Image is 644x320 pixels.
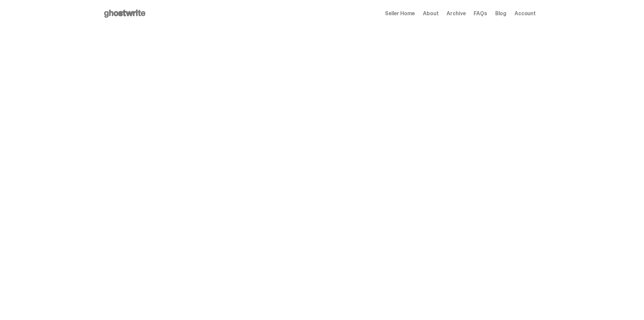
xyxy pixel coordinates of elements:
[495,11,506,16] a: Blog
[385,11,415,16] a: Seller Home
[474,11,487,16] a: FAQs
[515,11,536,16] a: Account
[447,11,466,16] a: Archive
[423,11,438,16] a: About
